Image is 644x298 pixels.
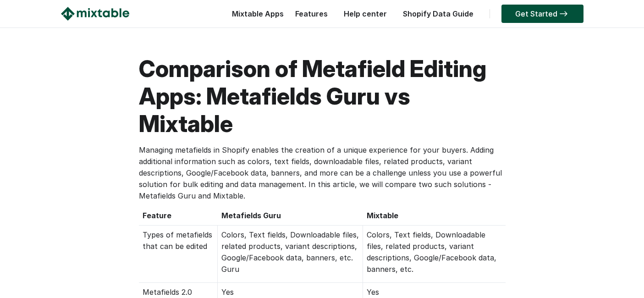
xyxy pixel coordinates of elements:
th: Metafields Guru [218,206,363,226]
td: Types of metafields that can be edited [139,226,218,283]
p: Managing metafields in Shopify enables the creation of a unique experience for your buyers. Addin... [139,144,506,202]
div: Mixtable Apps [227,7,284,25]
a: Get Started [501,5,583,23]
a: Shopify Data Guide [398,9,478,18]
th: Mixtable [363,206,506,226]
a: Features [291,9,332,18]
img: Mixtable logo [61,7,129,21]
th: Feature [139,206,218,226]
a: Help center [339,9,391,18]
td: Colors, Text fields, Downloadable files, related products, variant descriptions, Google/Facebook ... [218,226,363,283]
img: arrow-right.svg [557,11,570,17]
h1: Comparison of Metafield Editing Apps: Metafields Guru vs Mixtable [139,55,506,138]
td: Colors, Text fields, Downloadable files, related products, variant descriptions, Google/Facebook ... [363,226,506,283]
